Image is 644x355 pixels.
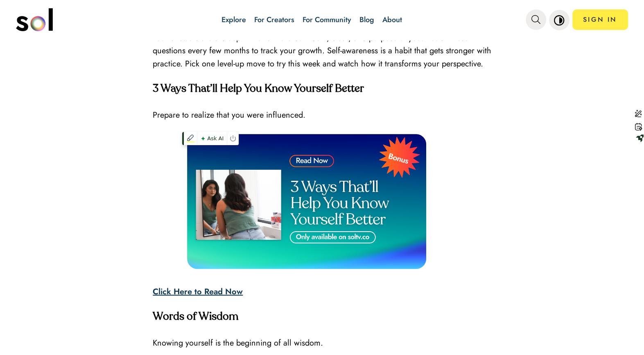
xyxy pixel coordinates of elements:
[153,32,491,69] span: Your answers are a blueprint for a more confident, clear, and purposeful you. Revisit these quest...
[359,14,374,25] a: Blog
[16,8,53,31] img: logo
[153,337,323,349] span: Knowing yourself is the beginning of all wisdom.
[153,84,364,94] strong: 3 Ways That’ll Help You Know Yourself Better
[153,286,243,298] a: Click Here to Read Now
[254,14,294,25] a: For Creators
[221,14,246,25] a: Explore
[153,109,305,121] span: Prepare to realize that you were influenced.
[153,312,238,322] strong: Words of Wisdom
[187,134,426,269] img: 1753978094281-3%20Ways%20That%E2%80%99ll%20Help%20You%20Know%20Yourself%20Better.png
[572,9,628,30] a: SIGN IN
[382,14,402,25] a: About
[199,133,225,144] span: Ask AI
[303,14,351,25] a: For Community
[16,5,628,34] nav: main navigation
